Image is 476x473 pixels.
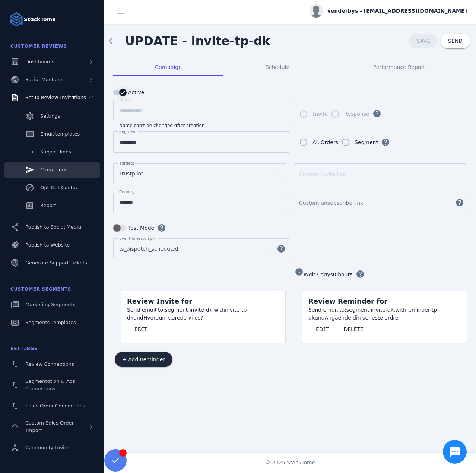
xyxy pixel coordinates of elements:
span: Dashboards [25,59,54,64]
div: segment invite-dk, reminder-tp-dk Angående din seneste ordre [308,306,461,322]
div: All Orders [312,138,338,147]
span: Send email to: [308,307,346,313]
button: DELETE [336,322,371,337]
mat-label: Country [119,190,135,194]
button: + Add Reminder [115,352,172,367]
a: Publish to Social Media [4,219,100,235]
mat-label: Custom unsubscribe link [299,200,363,206]
span: Setup Review Invitations [25,95,86,100]
a: Report [4,197,100,214]
span: Subject lines [40,149,71,155]
button: venderbys - [EMAIL_ADDRESS][DOMAIN_NAME] [310,4,467,18]
mat-hint: Name can't be changed after creation [119,121,205,128]
span: venderbys - [EMAIL_ADDRESS][DOMAIN_NAME] [327,7,467,15]
span: Review Invite for [127,297,192,305]
span: SEND [448,38,463,44]
button: EDIT [127,322,155,337]
a: Community Invite [4,439,100,456]
a: Segmentation & Ads Connections [4,374,100,396]
img: profile.jpg [310,4,323,18]
input: Country [119,198,281,207]
mat-icon: watch_later [295,267,304,276]
mat-label: Targets [119,161,134,165]
span: Generate Support Tickets [25,260,87,266]
span: Performance Report [373,64,425,70]
span: Publish to Website [25,242,70,248]
span: with [395,307,406,313]
input: Segment [119,138,284,147]
a: Opt-Out Contact [4,180,100,196]
a: Generate Support Tickets [4,255,100,271]
span: ts_dispatch_scheduled [119,244,178,253]
span: Customer Segments [10,286,71,292]
a: Settings [4,108,100,124]
span: Review Connections [25,361,74,367]
label: Test Mode [127,223,154,232]
span: Customer Reviews [10,44,67,49]
label: Active [127,88,144,97]
span: Trustpilot [119,169,143,178]
span: with [214,307,225,313]
a: Marketing Segments [4,296,100,313]
button: EDIT [308,322,336,337]
span: DELETE [343,327,364,332]
span: Campaign [155,64,182,70]
span: Community Invite [25,445,69,450]
strong: StackTome [24,16,56,23]
span: Settings [40,113,60,119]
span: and [315,315,325,321]
span: 0 hours [333,272,353,277]
span: and [133,315,143,321]
span: Social Mentions [25,77,63,82]
a: Email templates [4,126,100,142]
span: Segmentation & Ads Connections [25,378,75,391]
span: Publish to Social Media [25,224,81,230]
mat-label: Name [119,98,131,102]
mat-label: Custom invite link [299,171,346,177]
span: Marketing Segments [25,302,75,307]
a: Review Connections [4,356,100,372]
mat-label: Event timestamp field [119,236,162,241]
span: Settings [10,346,38,351]
label: Invite [311,109,328,118]
span: © 2025 StackTome [265,459,315,467]
mat-label: Segment [119,129,137,134]
span: Segments Templates [25,320,76,325]
span: + Add Reminder [122,357,165,362]
a: Publish to Website [4,237,100,253]
img: Logo image [9,12,24,27]
label: Segment [353,138,378,147]
mat-icon: help [272,244,290,253]
span: Opt-Out Contact [40,185,80,190]
span: Wait [304,272,315,277]
button: SEND [441,34,470,48]
a: Subject lines [4,144,100,160]
span: Review Reminder for [308,297,387,305]
span: Custom Sales Order Import [25,420,74,433]
span: Campaigns [40,167,67,172]
a: Segments Templates [4,314,100,331]
span: EDIT [134,327,147,332]
span: Sales Order Connections [25,403,85,409]
span: 7 days [315,272,333,277]
span: Send email to: [127,307,165,313]
span: UPDATE - invite-tp-dk [125,34,270,48]
span: Report [40,203,56,208]
div: segment invite-dk, invite-tp-dk Hvordan klarede vi os? [127,306,279,322]
label: Response [343,109,369,118]
span: EDIT [316,327,329,332]
span: Email templates [40,131,80,137]
a: Campaigns [4,162,100,178]
a: Sales Order Connections [4,398,100,414]
span: Schedule [266,64,289,70]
